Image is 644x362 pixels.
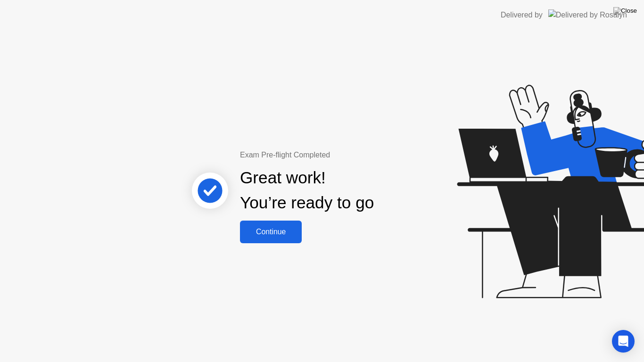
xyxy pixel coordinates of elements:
[240,165,374,215] div: Great work! You’re ready to go
[612,330,635,353] div: Open Intercom Messenger
[548,9,627,20] img: Delivered by Rosalyn
[240,149,435,161] div: Exam Pre-flight Completed
[501,9,543,21] div: Delivered by
[240,221,302,243] button: Continue
[243,228,299,236] div: Continue
[613,7,637,15] img: Close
